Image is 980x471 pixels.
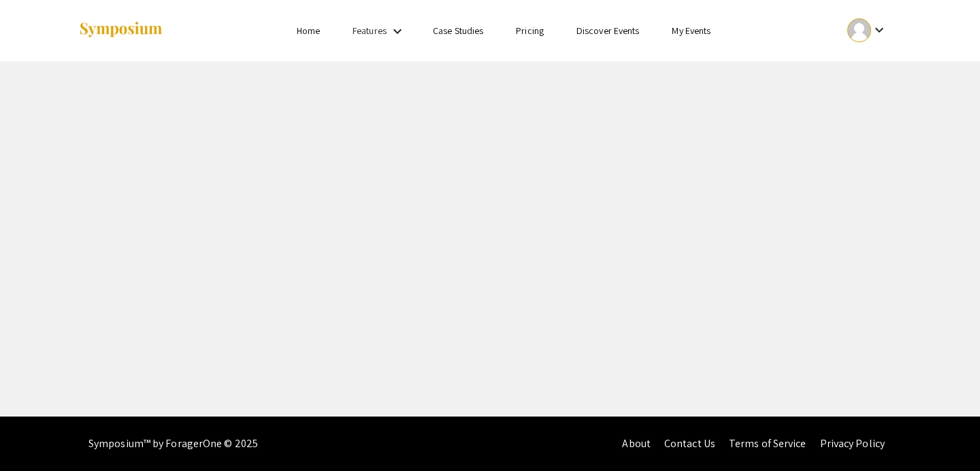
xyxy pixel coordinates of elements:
[353,25,387,37] a: Features
[672,25,710,37] a: My Events
[433,25,483,37] a: Case Studies
[78,21,163,39] img: Symposium by ForagerOne
[622,436,651,451] a: About
[88,417,258,471] div: Symposium™ by ForagerOne © 2025
[297,25,320,37] a: Home
[871,22,887,38] mat-icon: Expand account dropdown
[820,436,885,451] a: Privacy Policy
[729,436,806,451] a: Terms of Service
[664,436,715,451] a: Contact Us
[576,25,640,37] a: Discover Events
[516,25,544,37] a: Pricing
[833,15,902,46] button: Expand account dropdown
[389,23,406,39] mat-icon: Expand Features list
